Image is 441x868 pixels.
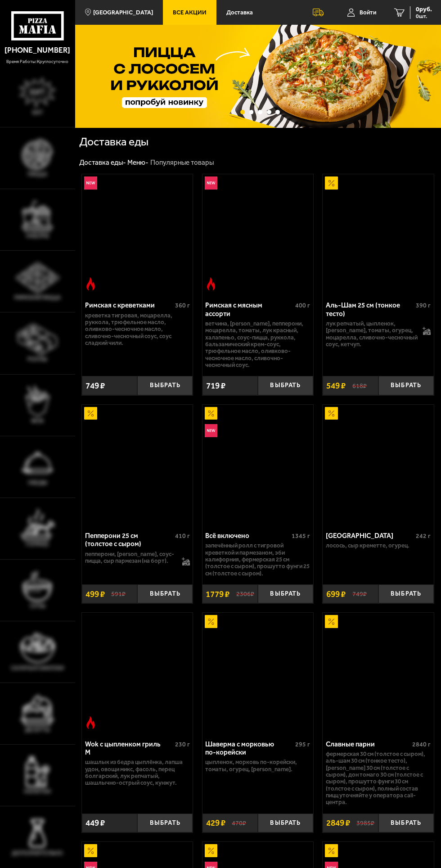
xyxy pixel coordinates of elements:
[205,277,218,290] img: Острое блюдо
[82,613,193,731] a: Острое блюдоWok с цыпленком гриль M
[352,382,367,389] s: 618 ₽
[84,716,97,729] img: Острое блюдо
[202,405,314,523] a: АкционныйНовинкаВсё включено
[85,301,173,309] div: Римская с креветками
[326,590,346,598] span: 699 ₽
[325,176,338,190] img: Акционный
[232,819,246,827] s: 470 ₽
[173,9,207,15] span: Все Акции
[325,615,338,628] img: Акционный
[326,381,346,390] span: 549 ₽
[84,844,97,857] img: Акционный
[85,818,105,827] span: 449 ₽
[202,174,314,293] a: НовинкаОстрое блюдоРимская с мясным ассорти
[325,407,338,420] img: Акционный
[258,110,262,114] button: точки переключения
[323,613,434,731] a: АкционныйСлавные парни
[206,590,229,598] span: 1779 ₽
[175,741,190,748] span: 230 г
[30,603,45,609] span: Супы
[416,302,431,309] span: 390 г
[295,302,310,309] span: 400 г
[416,6,432,13] span: 0 руб.
[352,590,367,598] s: 749 ₽
[258,584,313,603] button: Выбрать
[26,233,49,239] span: Наборы
[275,110,280,114] button: точки переключения
[79,136,222,148] h1: Доставка еды
[326,818,350,827] span: 2849 ₽
[206,381,225,390] span: 719 ₽
[236,590,254,598] s: 2306 ₽
[356,819,374,827] s: 3985 ₽
[26,542,49,547] span: Горячее
[25,727,50,732] span: Десерты
[32,110,43,115] span: Хит
[206,818,225,827] span: 429 ₽
[416,14,432,19] span: 0 шт.
[323,174,434,293] a: АкционныйАль-Шам 25 см (тонкое тесто)
[79,158,126,167] a: Доставка еды-
[258,814,313,832] button: Выбрать
[205,301,293,318] div: Римская с мясным ассорти
[84,176,97,190] img: Новинка
[127,158,148,167] a: Меню-
[85,381,105,390] span: 749 ₽
[226,9,253,15] span: Доставка
[202,613,314,731] a: АкционныйШаверма с морковью по-корейски
[85,551,177,565] p: пепперони, [PERSON_NAME], соус-пицца, сыр пармезан (на борт).
[326,750,431,806] p: Фермерская 30 см (толстое с сыром), Аль-Шам 30 см (тонкое тесто), [PERSON_NAME] 30 см (толстое с ...
[205,176,218,190] img: Новинка
[93,9,153,15] span: [GEOGRAPHIC_DATA]
[137,814,193,832] button: Выбрать
[205,532,289,540] div: Всё включено
[205,844,218,857] img: Акционный
[11,665,64,671] span: Салаты и закуски
[323,405,434,523] a: АкционныйФиладельфия
[295,741,310,748] span: 295 г
[111,590,126,598] s: 591 ₽
[205,424,218,437] img: Новинка
[150,158,214,167] div: Популярные товары
[27,357,47,362] span: Роллы
[249,110,254,114] button: точки переключения
[85,759,190,786] p: шашлык из бедра цыплёнка, лапша удон, овощи микс, фасоль, перец болгарский, лук репчатый, шашлычн...
[240,110,245,114] button: точки переключения
[14,295,61,300] span: Римская пицца
[416,532,431,540] span: 242 г
[378,584,434,603] button: Выбрать
[137,584,193,603] button: Выбрать
[82,405,193,523] a: АкционныйПепперони 25 см (толстое с сыром)
[27,172,47,177] span: Пицца
[12,850,63,856] span: Дополнительно
[378,814,434,832] button: Выбрать
[326,301,414,318] div: Аль-Шам 25 см (тонкое тесто)
[137,376,193,395] button: Выбрать
[82,174,193,293] a: НовинкаОстрое блюдоРимская с креветками
[325,844,338,857] img: Акционный
[205,615,218,628] img: Акционный
[412,741,431,748] span: 2840 г
[205,740,293,757] div: Шаверма с морковью по-корейски
[85,532,173,548] div: Пепперони 25 см (толстое с сыром)
[205,407,218,420] img: Акционный
[85,740,173,757] div: Wok с цыпленком гриль M
[205,320,310,368] p: ветчина, [PERSON_NAME], пепперони, моцарелла, томаты, лук красный, халапеньо, соус-пицца, руккола...
[85,590,105,598] span: 499 ₽
[378,376,434,395] button: Выбрать
[326,532,414,540] div: [GEOGRAPHIC_DATA]
[84,277,97,290] img: Острое блюдо
[85,312,190,347] p: креветка тигровая, моцарелла, руккола, трюфельное масло, оливково-чесночное масло, сливочно-чесно...
[84,407,97,420] img: Акционный
[175,532,190,540] span: 410 г
[326,542,431,549] p: лосось, Сыр креметте, огурец.
[267,110,271,114] button: точки переключения
[31,418,44,424] span: WOK
[326,740,410,748] div: Славные парни
[205,542,310,577] p: Запечённый ролл с тигровой креветкой и пармезаном, Эби Калифорния, Фермерская 25 см (толстое с сы...
[258,376,313,395] button: Выбрать
[175,302,190,309] span: 360 г
[24,789,51,794] span: Напитки
[205,759,310,773] p: цыпленок, морковь по-корейски, томаты, огурец, [PERSON_NAME].
[28,480,47,485] span: Обеды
